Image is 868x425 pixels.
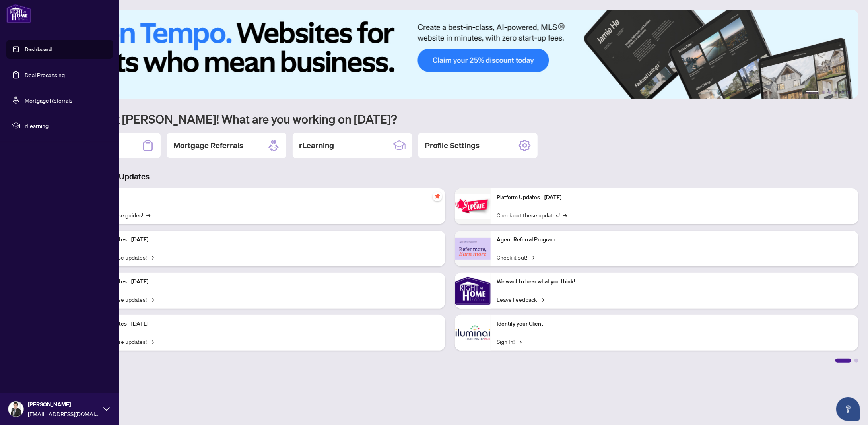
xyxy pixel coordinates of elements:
p: Platform Updates - [DATE] [83,278,439,286]
img: Slide 0 [41,10,858,99]
h2: Profile Settings [425,140,480,151]
button: 4 [835,91,838,94]
a: Check it out!→ [497,253,535,262]
span: → [531,253,535,262]
p: Agent Referral Program [497,235,852,244]
button: 6 [847,91,851,94]
span: → [150,295,154,304]
img: Identify your Client [455,315,491,351]
a: Leave Feedback→ [497,295,544,304]
a: Dashboard [25,46,52,53]
h3: Brokerage & Industry Updates [41,171,858,182]
span: [PERSON_NAME] [28,400,99,409]
img: Platform Updates - June 23, 2025 [455,194,491,219]
span: → [540,295,544,304]
p: Identify your Client [497,320,852,328]
button: 1 [806,91,819,94]
p: Platform Updates - [DATE] [497,193,852,202]
p: We want to hear what you think! [497,278,852,286]
button: 5 [841,91,844,94]
p: Platform Updates - [DATE] [83,235,439,244]
button: 2 [822,91,825,94]
a: Sign In!→ [497,337,522,346]
span: [EMAIL_ADDRESS][DOMAIN_NAME] [28,409,99,418]
a: Check out these updates!→ [497,211,567,219]
p: Self-Help [83,193,439,202]
span: → [150,253,154,262]
span: rLearning [25,121,107,130]
img: Profile Icon [8,402,23,417]
img: Agent Referral Program [455,238,491,260]
span: pushpin [433,192,442,201]
a: Deal Processing [25,71,65,78]
a: Mortgage Referrals [25,97,72,104]
h1: Welcome back [PERSON_NAME]! What are you working on [DATE]? [41,111,858,126]
span: → [518,337,522,346]
img: logo [6,4,31,23]
img: We want to hear what you think! [455,273,491,309]
h2: Mortgage Referrals [173,140,243,151]
p: Platform Updates - [DATE] [83,320,439,328]
span: → [563,211,567,219]
h2: rLearning [299,140,334,151]
button: 3 [828,91,831,94]
button: Open asap [836,397,860,421]
span: → [146,211,150,219]
span: → [150,337,154,346]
